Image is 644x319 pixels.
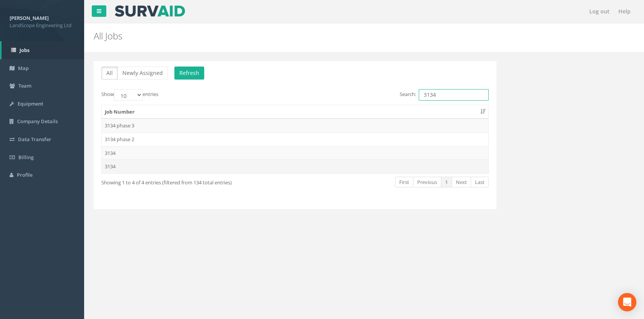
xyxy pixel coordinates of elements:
a: Last [471,177,489,188]
label: Show entries [101,89,158,101]
td: 3134 phase 2 [102,132,488,146]
span: Jobs [20,47,29,54]
span: LandScope Engineering Ltd [10,22,75,29]
select: Showentries [114,89,143,101]
span: Team [18,82,31,89]
span: Billing [18,154,34,161]
a: Previous [413,177,441,188]
button: All [101,67,118,80]
td: 3134 [102,146,488,160]
label: Search: [400,89,489,101]
h2: All Jobs [94,31,542,41]
th: Job Number: activate to sort column ascending [102,105,488,119]
a: [PERSON_NAME] LandScope Engineering Ltd [10,13,75,29]
a: Jobs [2,41,84,59]
td: 3134 [102,159,488,173]
span: Equipment [18,100,43,107]
a: First [395,177,413,188]
span: Company Details [17,118,58,125]
span: Profile [17,171,33,178]
span: Data Transfer [18,136,51,143]
td: 3134 phase 3 [102,119,488,132]
a: 1 [441,177,452,188]
button: Refresh [174,67,204,80]
span: Map [18,65,29,72]
input: Search: [419,89,489,101]
div: Open Intercom Messenger [618,293,636,311]
div: Showing 1 to 4 of 4 entries (filtered from 134 total entries) [101,176,256,186]
button: Newly Assigned [117,67,168,80]
strong: [PERSON_NAME] [10,15,49,21]
a: Next [452,177,471,188]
